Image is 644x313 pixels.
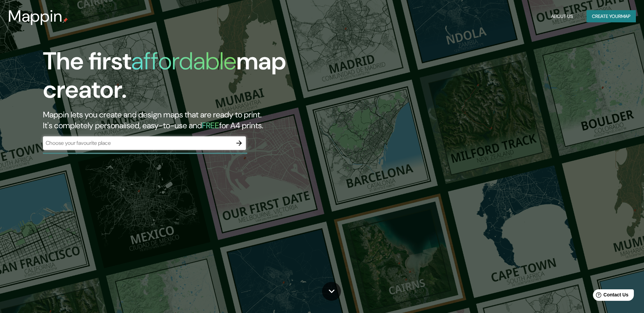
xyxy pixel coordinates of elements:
button: About Us [548,10,576,23]
h5: FREE [202,120,219,131]
h3: Mappin [8,7,63,26]
iframe: Help widget launcher [584,287,637,306]
input: Choose your favourite place [43,139,232,147]
h1: The first map creator. [43,47,365,109]
img: mappin-pin [63,18,68,23]
button: Create yourmap [586,10,636,23]
h1: affordable [131,45,236,77]
h2: Mappin lets you create and design maps that are ready to print. It's completely personalised, eas... [43,109,365,131]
